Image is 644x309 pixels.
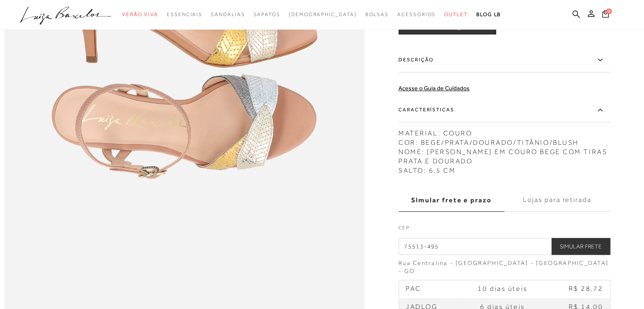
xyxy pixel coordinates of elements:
[478,285,527,293] span: 10 dias úteis
[444,7,468,22] a: noSubCategoriesText
[504,189,610,212] label: Lojas para retirada
[569,285,603,293] span: R$ 28,72
[398,259,610,276] div: Rua Centralina - [GEOGRAPHIC_DATA] - [GEOGRAPHIC_DATA] - GO
[397,7,436,22] a: noSubCategoriesText
[253,11,280,17] span: Sapatos
[398,224,610,236] label: CEP
[397,11,436,17] span: Acessórios
[289,11,357,17] span: [DEMOGRAPHIC_DATA]
[398,189,504,212] label: Simular frete e prazo
[398,238,610,255] input: CEP
[551,238,610,255] button: Simular Frete
[406,285,421,293] span: PAC
[211,11,245,17] span: Sandálias
[365,11,389,17] span: Bolsas
[167,11,202,17] span: Essenciais
[398,124,610,175] div: MATERIAL: COURO COR: BEGE/PRATA/DOURADO/TITÂNIO/BLUSH NOME: [PERSON_NAME] EM COURO BEGE COM TIRAS...
[365,7,389,22] a: noSubCategoriesText
[398,48,610,72] label: Descrição
[476,11,501,17] span: BLOG LB
[211,7,245,22] a: noSubCategoriesText
[167,7,202,22] a: noSubCategoriesText
[122,11,158,17] span: Verão Viva
[253,7,280,22] a: noSubCategoriesText
[398,85,470,91] a: Acesse o Guia de Cuidados
[600,9,611,21] button: 0
[289,7,357,22] a: noSubCategoriesText
[444,11,468,17] span: Outlet
[606,8,612,14] span: 0
[398,98,610,122] label: Características
[476,7,501,22] a: BLOG LB
[122,7,158,22] a: noSubCategoriesText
